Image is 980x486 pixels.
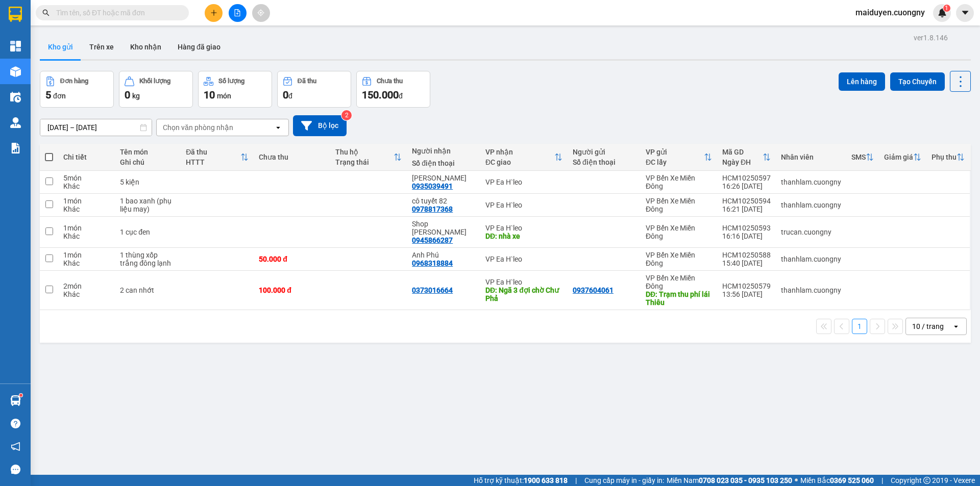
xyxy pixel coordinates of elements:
[646,251,712,267] div: VP Bến Xe Miền Đông
[890,72,945,91] button: Tạo Chuyến
[204,89,215,101] span: 10
[722,197,771,205] div: HCM10250594
[257,9,264,16] span: aim
[722,224,771,232] div: HCM10250593
[335,148,394,156] div: Thu hộ
[45,89,51,101] span: 5
[274,123,282,132] svg: open
[485,232,562,240] div: DĐ: nhà xe
[19,394,22,397] sup: 1
[259,153,325,161] div: Chưa thu
[912,321,944,331] div: 10 / trang
[573,286,614,294] div: 0937604061
[120,158,176,166] div: Ghi chú
[10,117,21,128] img: warehouse-icon
[63,259,110,267] div: Khác
[60,78,88,85] div: Đơn hàng
[298,78,316,85] div: Đã thu
[722,232,771,240] div: 16:16 [DATE]
[10,92,21,103] img: warehouse-icon
[120,251,176,267] div: 1 thùng xốp trắng đông lạnh
[399,92,403,100] span: đ
[11,465,20,474] span: message
[10,66,21,77] img: warehouse-icon
[11,442,20,451] span: notification
[10,143,21,154] img: solution-icon
[205,4,223,22] button: plus
[717,144,776,171] th: Toggle SortBy
[646,174,712,190] div: VP Bến Xe Miền Đông
[485,178,562,186] div: VP Ea H`leo
[412,147,475,155] div: Người nhận
[847,6,933,19] span: maiduyen.cuongny
[485,158,554,166] div: ĐC giao
[10,41,21,52] img: dashboard-icon
[722,259,771,267] div: 15:40 [DATE]
[485,278,562,286] div: VP Ea H`leo
[474,475,568,486] span: Hỗ trợ kỹ thuật:
[81,35,122,59] button: Trên xe
[641,144,717,171] th: Toggle SortBy
[330,144,407,171] th: Toggle SortBy
[42,9,50,16] span: search
[218,78,244,85] div: Số lượng
[646,274,712,290] div: VP Bến Xe Miền Đông
[63,197,110,205] div: 1 món
[9,7,22,22] img: logo-vxr
[412,182,453,190] div: 0935039491
[881,475,883,486] span: |
[229,4,247,22] button: file-add
[485,224,562,232] div: VP Ea H`leo
[722,251,771,259] div: HCM10250588
[63,205,110,213] div: Khác
[923,477,930,484] span: copyright
[795,478,798,482] span: ⚪️
[217,92,231,100] span: món
[412,159,475,167] div: Số điện thoại
[722,290,771,298] div: 13:56 [DATE]
[722,282,771,290] div: HCM10250579
[884,153,913,161] div: Giảm giá
[879,144,926,171] th: Toggle SortBy
[667,475,792,486] span: Miền Nam
[40,119,152,136] input: Select a date range.
[63,224,110,232] div: 1 món
[830,476,874,484] strong: 0369 525 060
[961,8,970,17] span: caret-down
[722,174,771,182] div: HCM10250597
[412,205,453,213] div: 0978817368
[198,71,272,108] button: Số lượng10món
[63,174,110,182] div: 5 món
[943,5,950,12] sup: 1
[524,476,568,484] strong: 1900 633 818
[259,255,325,263] div: 50.000 đ
[119,71,193,108] button: Khối lượng0kg
[412,251,475,259] div: Anh Phú
[932,153,957,161] div: Phụ thu
[341,110,352,120] sup: 2
[781,153,841,161] div: Nhân viên
[926,144,970,171] th: Toggle SortBy
[234,9,241,16] span: file-add
[63,282,110,290] div: 2 món
[169,35,229,59] button: Hàng đã giao
[646,148,704,156] div: VP gửi
[646,290,712,306] div: DĐ: Trạm thu phí lái Thiêu
[781,255,841,263] div: thanhlam.cuongny
[186,148,240,156] div: Đã thu
[132,92,140,100] span: kg
[485,255,562,263] div: VP Ea H`leo
[125,89,130,101] span: 0
[938,8,947,17] img: icon-new-feature
[412,174,475,182] div: VƯƠNG THU
[956,4,974,22] button: caret-down
[646,197,712,213] div: VP Bến Xe Miền Đông
[485,148,554,156] div: VP nhận
[573,158,635,166] div: Số điện thoại
[412,286,453,294] div: 0373016664
[914,32,948,43] div: ver 1.8.146
[412,197,475,205] div: cô tuyết 82
[573,148,635,156] div: Người gửi
[139,78,170,85] div: Khối lượng
[412,220,475,236] div: Shop Minh Khoa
